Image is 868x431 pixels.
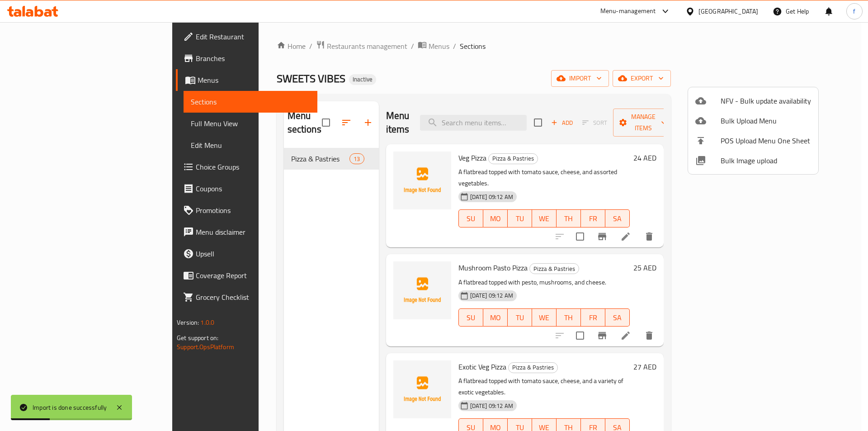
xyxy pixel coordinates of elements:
span: Bulk Upload Menu [721,115,811,126]
div: Import is done successfully [33,403,107,412]
span: POS Upload Menu One Sheet [721,135,811,146]
span: NFV - Bulk update availability [721,95,811,106]
span: Bulk Image upload [721,155,811,166]
li: Upload bulk menu [688,111,818,131]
